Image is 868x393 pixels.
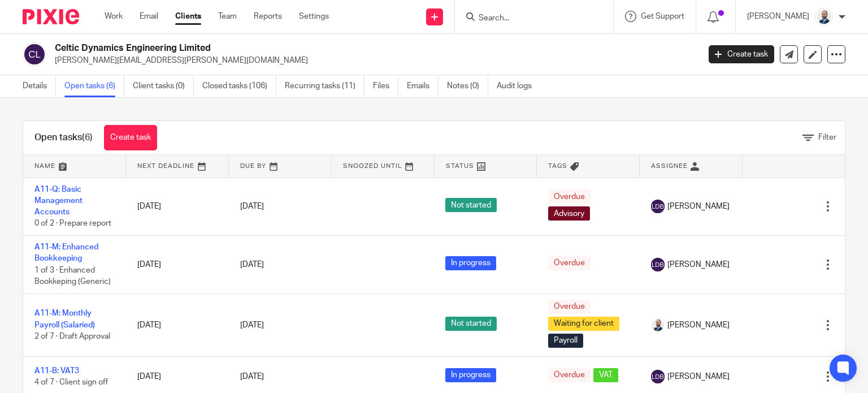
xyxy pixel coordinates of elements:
[667,319,730,331] span: [PERSON_NAME]
[651,318,665,332] img: Mark%20LI%20profiler.png
[34,243,98,262] a: A11-M: Enhanced Bookkeeping
[202,75,276,97] a: Closed tasks (106)
[133,75,194,97] a: Client tasks (0)
[126,178,229,236] td: [DATE]
[34,266,111,286] span: 1 of 3 · Enhanced Bookkeping (Generic)
[407,75,439,97] a: Emails
[497,75,540,97] a: Audit logs
[175,11,201,22] a: Clients
[667,371,730,382] span: [PERSON_NAME]
[818,133,836,141] span: Filter
[240,261,264,269] span: [DATE]
[747,11,809,22] p: [PERSON_NAME]
[667,259,730,270] span: [PERSON_NAME]
[815,8,833,26] img: Mark%20LI%20profiler.png
[285,75,364,97] a: Recurring tasks (11)
[34,220,111,228] span: 0 of 2 · Prepare report
[82,133,93,142] span: (6)
[667,201,730,212] span: [PERSON_NAME]
[709,45,774,63] a: Create task
[548,317,619,331] span: Waiting for client
[34,378,108,386] span: 4 of 7 · Client sign off
[651,370,665,383] img: svg%3E
[218,11,237,22] a: Team
[548,189,591,204] span: Overdue
[445,317,497,331] span: Not started
[34,185,83,217] a: A11-Q: Basic Management Accounts
[548,368,591,382] span: Overdue
[254,11,282,22] a: Reports
[548,334,583,348] span: Payroll
[373,75,398,97] a: Files
[34,132,93,144] h1: Open tasks
[641,12,684,20] span: Get Support
[55,55,692,66] p: [PERSON_NAME][EMAIL_ADDRESS][PERSON_NAME][DOMAIN_NAME]
[593,368,618,382] span: VAT
[240,373,264,381] span: [DATE]
[140,11,158,22] a: Email
[548,163,567,169] span: Tags
[126,293,229,356] td: [DATE]
[104,125,157,150] a: Create task
[447,75,488,97] a: Notes (0)
[23,9,79,24] img: Pixie
[343,163,402,169] span: Snoozed Until
[240,202,264,210] span: [DATE]
[445,368,496,382] span: In progress
[548,206,590,221] span: Advisory
[34,309,95,329] a: A11-M: Monthly Payroll (Salaried)
[23,75,56,97] a: Details
[55,42,565,54] h2: Celtic Dynamics Engineering Limited
[23,42,46,66] img: svg%3E
[34,332,110,340] span: 2 of 7 · Draft Approval
[64,75,124,97] a: Open tasks (6)
[105,11,123,22] a: Work
[299,11,329,22] a: Settings
[548,256,591,270] span: Overdue
[34,367,79,375] a: A11-B: VAT3
[126,236,229,294] td: [DATE]
[240,321,264,329] span: [DATE]
[446,163,474,169] span: Status
[478,14,579,24] input: Search
[651,258,665,271] img: svg%3E
[445,198,497,212] span: Not started
[651,200,665,213] img: svg%3E
[445,256,496,270] span: In progress
[548,300,591,314] span: Overdue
